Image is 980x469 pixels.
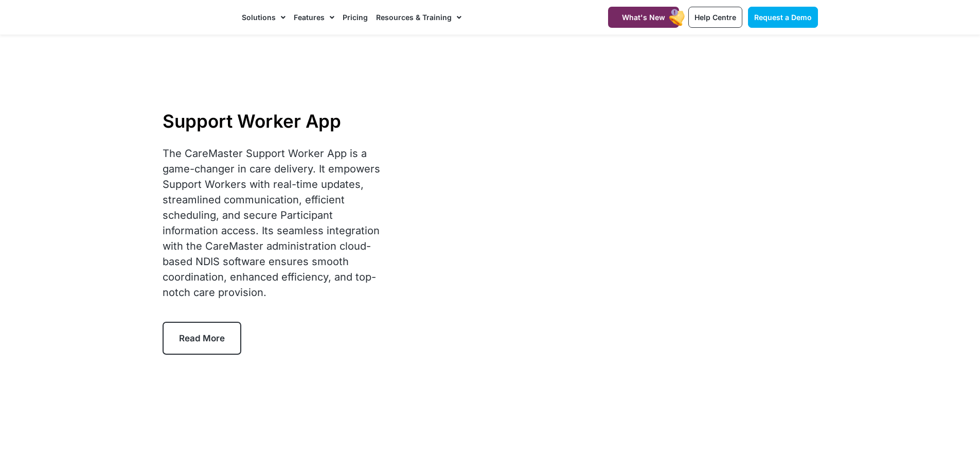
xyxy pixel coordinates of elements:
[608,7,679,28] a: What's New
[754,13,812,22] span: Request a Demo
[163,10,232,25] img: CareMaster Logo
[179,333,225,343] span: Read More
[163,322,241,355] a: Read More
[688,7,742,28] a: Help Centre
[622,13,665,22] span: What's New
[694,13,736,22] span: Help Centre
[163,146,385,300] div: The CareMaster Support Worker App is a game-changer in care delivery. It empowers Support Workers...
[163,110,385,132] h1: Support Worker App
[748,7,818,28] a: Request a Demo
